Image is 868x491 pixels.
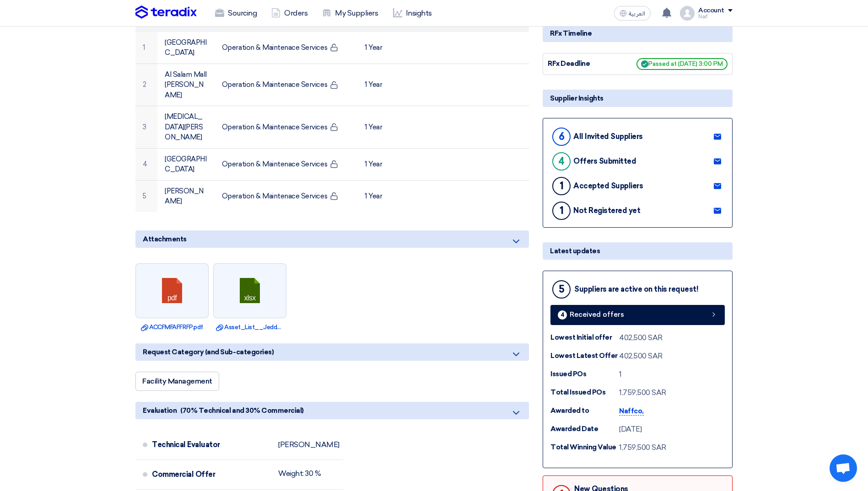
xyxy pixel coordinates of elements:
div: Naif [698,14,733,19]
div: Supplier Insights [543,90,733,107]
span: (70% Technical and 30% Commercial) [180,406,304,416]
a: Insights [386,3,439,23]
span: العربية [629,11,645,17]
div: 4 [552,152,571,171]
td: 2 [135,64,157,106]
div: Offers Submitted [573,157,636,165]
td: Operation & Maintenace Services [215,180,357,212]
div: Awarded Date [550,424,619,434]
span: Request Category (and Sub-categories) [143,347,274,357]
td: 1 Year [357,180,415,212]
span: Passed at [DATE] 3:00 PM [636,58,728,70]
td: Operation & Maintenace Services [215,64,357,106]
td: 1 Year [357,148,415,180]
div: Lowest Latest Offer [550,351,619,361]
div: Accepted Suppliers [573,181,643,190]
span: Received offers [570,311,624,318]
td: 5 [135,180,157,212]
a: Asset_List__Jeddah_Malls.xlsx [216,323,284,332]
div: Latest updates [543,242,733,260]
span: Attachments [143,234,187,244]
td: Al Salam Mall [PERSON_NAME] [157,64,215,106]
div: [DATE] [619,424,642,435]
div: Awarded to [550,406,619,416]
td: Operation & Maintenace Services [215,148,357,180]
div: [PERSON_NAME] [278,440,340,449]
div: Open chat [830,454,857,482]
td: [MEDICAL_DATA][PERSON_NAME] [157,106,215,149]
img: Teradix logo [135,5,197,19]
button: العربية [614,6,651,21]
div: RFx Deadline [548,59,616,69]
div: 402,500 SAR [619,351,663,362]
div: Technical Evaluator [152,434,271,456]
a: Orders [264,3,315,23]
div: Not Registered yet [573,206,640,215]
span: Evaluation [143,406,177,416]
div: Suppliers are active on this request! [574,285,698,294]
img: profile_test.png [680,6,695,21]
td: [GEOGRAPHIC_DATA] [157,148,215,180]
a: ACCFMFAFFRFP.pdf [138,323,206,332]
td: Operation & Maintenace Services [215,106,357,149]
div: All Invited Suppliers [573,132,643,141]
div: Total Winning Value [550,442,619,453]
div: Lowest Initial offer [550,332,619,343]
div: Account [698,7,724,15]
td: [PERSON_NAME] [157,180,215,212]
a: 4 Received offers [550,305,725,325]
td: 4 [135,148,157,180]
td: 1 [135,32,157,64]
div: Commercial Offer [152,464,271,486]
span: Naffco, [619,407,644,416]
td: Operation & Maintenace Services [215,32,357,64]
div: Issued POs [550,369,619,379]
a: Sourcing [208,3,264,23]
div: 1,759,500 SAR [619,442,666,453]
td: [GEOGRAPHIC_DATA] [157,32,215,64]
div: Total Issued POs [550,387,619,398]
span: Facility Management [142,377,212,385]
td: 1 Year [357,32,415,64]
div: 402,500 SAR [619,332,663,343]
div: RFx Timeline [543,25,733,42]
a: My Suppliers [315,3,385,23]
div: Weight: 30 % [278,469,321,478]
div: 1 [552,202,571,220]
div: 6 [552,128,571,146]
div: 1 [619,369,622,380]
div: 5 [552,280,571,299]
div: 1 [552,177,571,195]
div: 1,759,500 SAR [619,387,666,398]
div: 4 [558,310,567,320]
td: 3 [135,106,157,149]
td: 1 Year [357,64,415,106]
td: 1 Year [357,106,415,149]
